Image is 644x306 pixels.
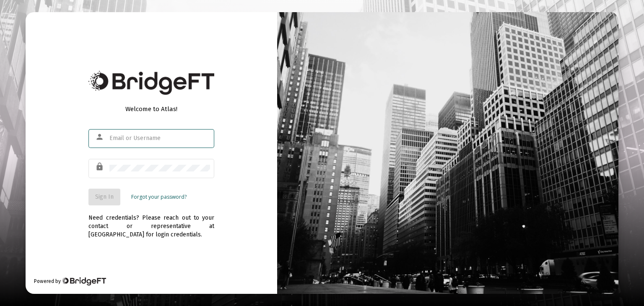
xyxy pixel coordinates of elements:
img: Bridge Financial Technology Logo [88,71,214,95]
img: Bridge Financial Technology Logo [62,277,106,285]
mat-icon: person [95,132,105,142]
a: Forgot your password? [131,193,187,201]
button: Sign In [88,189,120,205]
mat-icon: lock [95,162,105,172]
div: Welcome to Atlas! [88,105,214,113]
input: Email or Username [109,135,210,142]
div: Powered by [34,277,106,285]
div: Need credentials? Please reach out to your contact or representative at [GEOGRAPHIC_DATA] for log... [88,205,214,239]
span: Sign In [95,193,114,200]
